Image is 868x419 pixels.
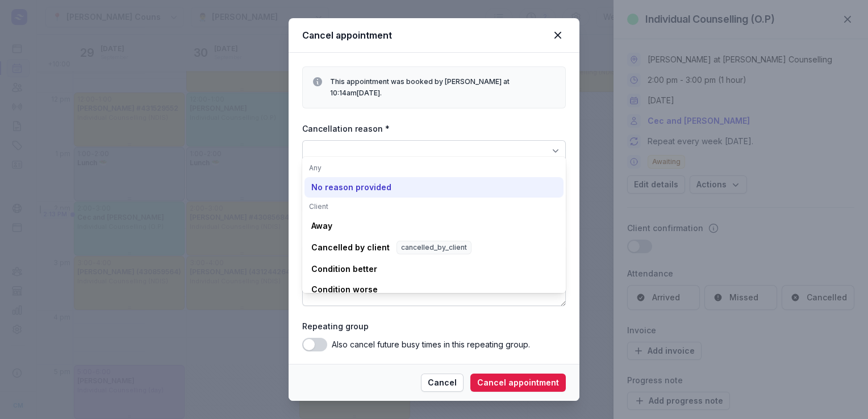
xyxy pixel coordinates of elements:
div: Also cancel future busy times in this repeating group. [332,339,530,350]
div: Condition better [311,263,377,275]
div: Cancelled by client [311,242,390,253]
div: Any [309,164,559,173]
div: Repeating group [302,320,369,333]
div: Client [309,202,559,211]
button: Cancel appointment [470,374,566,392]
div: Cancel appointment [302,28,550,42]
div: Away [311,220,332,232]
span: Cancel [428,376,457,389]
span: cancelled_by_client [397,241,471,254]
div: Condition worse [311,284,378,295]
div: No reason provided [311,182,391,193]
div: This appointment was booked by [PERSON_NAME] at 10:14am[DATE]. [330,76,556,99]
div: Cancellation reason * [302,122,566,136]
button: Cancel [421,374,464,392]
span: Cancel appointment [477,376,559,389]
